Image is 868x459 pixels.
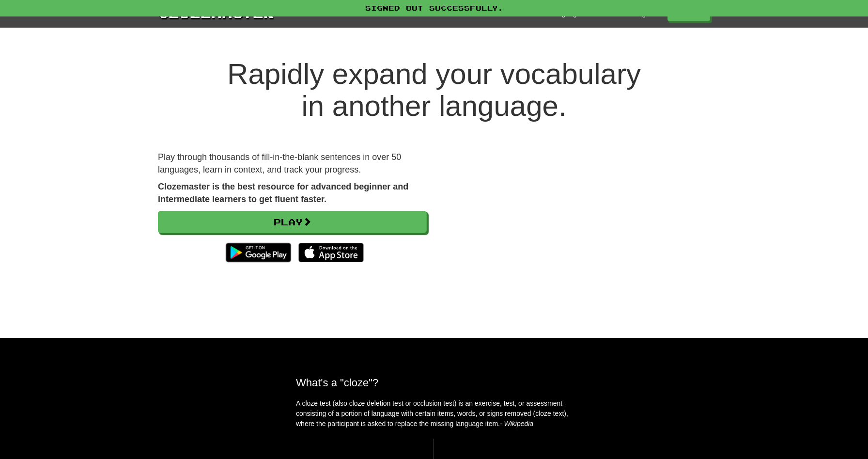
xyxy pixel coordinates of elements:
[298,243,364,262] img: Download_on_the_App_Store_Badge_US-UK_135x40-25178aeef6eb6b83b96f5f2d004eda3bffbb37122de64afbaef7...
[221,238,296,267] img: Get it on Google Play
[296,398,572,429] p: A cloze test (also cloze deletion test or occlusion test) is an exercise, test, or assessment con...
[158,151,427,176] p: Play through thousands of fill-in-the-blank sentences in over 50 languages, learn in context, and...
[158,182,408,204] strong: Clozemaster is the best resource for advanced beginner and intermediate learners to get fluent fa...
[158,211,427,233] a: Play
[296,377,572,389] h2: What's a "cloze"?
[500,420,533,427] em: - Wikipedia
